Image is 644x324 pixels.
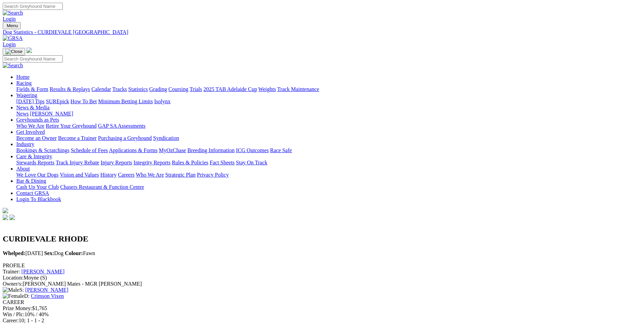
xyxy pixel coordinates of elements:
[16,178,46,184] a: Bar & Dining
[46,123,97,129] a: Retire Your Greyhound
[16,190,49,196] a: Contact GRSA
[71,98,97,104] a: How To Bet
[3,22,21,29] button: Toggle navigation
[203,86,257,92] a: 2025 TAB Adelaide Cup
[16,184,641,190] div: Bar & Dining
[16,105,50,110] a: News & Media
[258,86,276,92] a: Weights
[3,269,20,274] span: Trainer:
[3,3,63,10] input: Search
[26,48,32,53] img: logo-grsa-white.png
[50,86,90,92] a: Results & Replays
[3,250,25,256] b: Whelped:
[3,287,24,293] span: S:
[3,287,19,293] img: Male
[46,98,69,104] a: SUREpick
[3,275,641,281] div: Moyne (S)
[3,41,16,47] a: Login
[133,160,170,165] a: Integrity Reports
[189,86,202,92] a: Trials
[44,250,63,256] span: Dog
[109,147,158,153] a: Applications & Forms
[210,160,235,165] a: Fact Sheets
[16,86,48,92] a: Fields & Form
[197,172,229,178] a: Privacy Policy
[3,311,24,317] span: Win / Plc:
[16,154,52,159] a: Care & Integrity
[153,135,179,141] a: Syndication
[100,172,116,178] a: History
[3,16,16,22] a: Login
[3,305,641,311] div: $1,765
[16,196,61,202] a: Login To Blackbook
[16,184,59,190] a: Cash Up Your Club
[3,62,23,69] img: Search
[5,49,22,54] img: Close
[277,86,319,92] a: Track Maintenance
[16,98,641,105] div: Wagering
[60,172,99,178] a: Vision and Values
[159,147,186,153] a: MyOzChase
[154,98,170,104] a: Isolynx
[3,263,641,269] div: PROFILE
[3,293,24,299] img: Female
[44,250,54,256] b: Sex:
[3,208,8,213] img: logo-grsa-white.png
[3,318,19,323] span: Career:
[3,250,43,256] span: [DATE]
[112,86,127,92] a: Tracks
[30,111,73,116] a: [PERSON_NAME]
[3,55,63,62] input: Search
[16,147,69,153] a: Bookings & Scratchings
[16,80,32,86] a: Racing
[3,10,23,16] img: Search
[172,160,208,165] a: Rules & Policies
[236,147,269,153] a: ICG Outcomes
[7,23,18,28] span: Menu
[65,250,83,256] b: Colour:
[168,86,188,92] a: Coursing
[16,129,45,135] a: Get Involved
[3,35,23,41] img: GRSA
[3,299,641,305] div: CAREER
[270,147,292,153] a: Race Safe
[3,281,641,287] div: [PERSON_NAME] Mates - MGR [PERSON_NAME]
[91,86,111,92] a: Calendar
[21,269,65,274] a: [PERSON_NAME]
[65,250,95,256] span: Fawn
[98,135,152,141] a: Purchasing a Greyhound
[3,275,23,281] span: Location:
[16,135,57,141] a: Become an Owner
[3,311,641,318] div: 10% / 40%
[100,160,132,165] a: Injury Reports
[16,135,641,141] div: Get Involved
[165,172,196,178] a: Strategic Plan
[16,141,34,147] a: Industry
[149,86,167,92] a: Grading
[71,147,108,153] a: Schedule of Fees
[16,160,641,166] div: Care & Integrity
[118,172,134,178] a: Careers
[236,160,267,165] a: Stay On Track
[98,123,146,129] a: GAP SA Assessments
[3,305,32,311] span: Prize Money:
[58,135,97,141] a: Become a Trainer
[3,215,8,220] img: facebook.svg
[16,92,37,98] a: Wagering
[3,29,641,35] a: Dog Statistics - CURDIEVALE [GEOGRAPHIC_DATA]
[128,86,148,92] a: Statistics
[10,215,15,220] img: twitter.svg
[3,48,25,55] button: Toggle navigation
[136,172,164,178] a: Who We Are
[16,123,44,129] a: Who We Are
[3,281,23,287] span: Owner/s:
[31,293,64,299] a: Crimson Vixen
[16,172,641,178] div: About
[16,147,641,154] div: Industry
[16,98,44,104] a: [DATE] Tips
[16,172,58,178] a: We Love Our Dogs
[3,293,30,299] span: D:
[25,287,68,293] a: [PERSON_NAME]
[187,147,235,153] a: Breeding Information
